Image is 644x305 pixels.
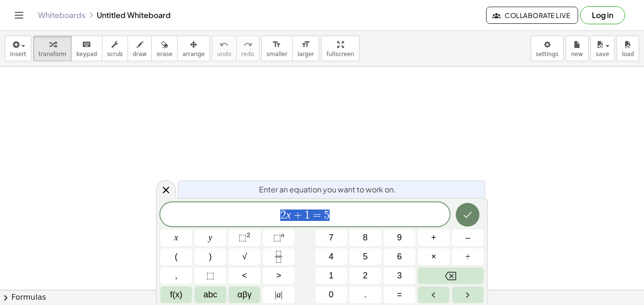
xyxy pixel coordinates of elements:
[183,51,205,57] span: arrange
[315,248,347,265] button: 4
[160,229,192,246] button: x
[350,248,381,265] button: 5
[571,51,583,57] span: new
[580,6,625,24] button: Log in
[209,250,212,263] span: )
[452,248,484,265] button: Divide
[329,250,333,263] span: 4
[452,229,484,246] button: Minus
[310,210,324,221] span: =
[315,267,347,284] button: 1
[384,229,415,246] button: 9
[220,39,229,50] i: undo
[238,288,252,301] span: αβγ
[321,36,359,61] button: fullscreen
[273,233,281,242] span: ⬚
[397,250,402,263] span: 6
[397,288,402,301] span: =
[301,39,310,50] i: format_size
[275,290,277,299] span: |
[363,250,368,263] span: 5
[315,286,347,303] button: 0
[590,36,615,61] button: save
[263,286,294,303] button: Absolute value
[38,10,85,20] a: Whiteboards
[33,36,72,61] button: transform
[291,210,305,221] span: +
[263,229,294,246] button: Superscript
[212,36,237,61] button: undoundo
[267,51,287,57] span: smaller
[350,229,381,246] button: 8
[276,269,281,282] span: >
[596,51,609,57] span: save
[247,231,250,238] sup: 2
[175,231,178,244] span: x
[363,231,368,244] span: 8
[418,229,450,246] button: Plus
[261,36,293,61] button: format_sizesmaller
[384,267,415,284] button: 3
[217,51,231,57] span: undo
[206,269,214,282] span: ⬚
[329,269,333,282] span: 1
[107,51,123,57] span: scrub
[466,250,470,263] span: ÷
[622,51,634,57] span: load
[397,269,402,282] span: 3
[297,51,314,57] span: larger
[324,210,330,221] span: 5
[229,286,260,303] button: Greek alphabet
[418,248,450,265] button: Times
[242,269,247,282] span: <
[363,269,368,282] span: 2
[76,51,97,57] span: keypad
[263,248,294,265] button: Fraction
[329,231,333,244] span: 7
[452,286,484,303] button: Right arrow
[616,36,639,61] button: load
[350,286,381,303] button: .
[494,11,570,19] span: Collaborate Live
[194,286,226,303] button: Alphabet
[242,250,247,263] span: √
[71,36,102,61] button: keyboardkeypad
[531,36,564,61] button: settings
[241,51,254,57] span: redo
[384,248,415,265] button: 6
[194,267,226,284] button: Placeholder
[292,36,319,61] button: format_sizelarger
[236,36,259,61] button: redoredo
[151,36,177,61] button: erase
[286,209,291,221] var: x
[350,267,381,284] button: 2
[272,39,281,50] i: format_size
[326,51,354,57] span: fullscreen
[194,229,226,246] button: y
[397,231,402,244] span: 9
[5,36,31,61] button: insert
[304,210,310,221] span: 1
[431,231,436,244] span: +
[160,248,192,265] button: (
[229,248,260,265] button: Square root
[364,288,367,301] span: .
[536,51,559,57] span: settings
[431,250,436,263] span: ×
[156,51,172,57] span: erase
[384,286,415,303] button: Equals
[102,36,128,61] button: scrub
[175,250,178,263] span: (
[133,51,147,57] span: draw
[170,288,183,301] span: f(x)
[10,51,26,57] span: insert
[315,229,347,246] button: 7
[175,269,177,282] span: ,
[239,233,247,242] span: ⬚
[82,39,91,50] i: keyboard
[486,7,578,24] button: Collaborate Live
[243,39,252,50] i: redo
[465,231,470,244] span: –
[194,248,226,265] button: )
[263,267,294,284] button: Greater than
